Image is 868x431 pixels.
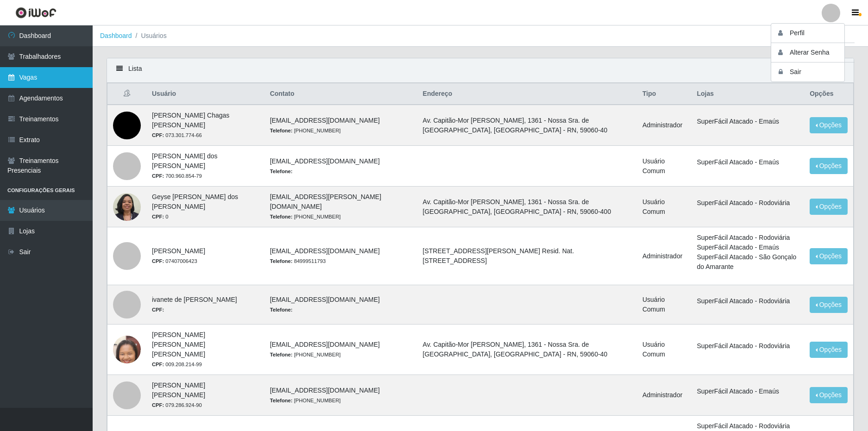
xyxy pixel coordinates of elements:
button: Opções [810,199,848,215]
small: 07407006423 [152,258,197,264]
strong: CPF: [152,402,164,408]
strong: Telefone: [270,352,293,357]
li: SuperFácil Atacado - Rodoviária [697,296,799,306]
li: SuperFácil Atacado - Emaús [697,117,799,126]
th: Usuário [146,83,264,105]
td: Usuário Comum [637,285,692,325]
td: [PERSON_NAME] [146,227,264,285]
small: 009.208.214-99 [152,362,202,367]
strong: Telefone: [270,169,293,174]
td: [PERSON_NAME] Chagas [PERSON_NAME] [146,105,264,146]
small: [PHONE_NUMBER] [270,214,341,219]
strong: Telefone: [270,128,293,133]
td: ivanete de [PERSON_NAME] [146,285,264,325]
small: [PHONE_NUMBER] [270,128,341,133]
th: Lojas [692,83,805,105]
li: SuperFácil Atacado - Emaús [697,387,799,396]
div: Lista [107,58,854,83]
td: [PERSON_NAME] [PERSON_NAME] [146,375,264,416]
strong: CPF: [152,362,164,367]
li: SuperFácil Atacado - Emaús [697,157,799,167]
small: 0 [152,214,168,219]
td: Administrador [637,227,692,285]
td: Av. Capitão-Mor [PERSON_NAME], 1361 - Nossa Sra. de [GEOGRAPHIC_DATA], [GEOGRAPHIC_DATA] - RN, 59... [417,325,637,375]
td: [EMAIL_ADDRESS][DOMAIN_NAME] [264,105,417,146]
td: Av. Capitão-Mor [PERSON_NAME], 1361 - Nossa Sra. de [GEOGRAPHIC_DATA], [GEOGRAPHIC_DATA] - RN, 59... [417,187,637,227]
button: Opções [810,387,848,403]
button: Perfil [771,24,855,43]
strong: Telefone: [270,214,293,219]
td: [PERSON_NAME] dos [PERSON_NAME] [146,146,264,187]
td: [EMAIL_ADDRESS][PERSON_NAME][DOMAIN_NAME] [264,187,417,227]
li: SuperFácil Atacado - Rodoviária [697,198,799,208]
small: 700.960.854-79 [152,173,202,179]
button: Alterar Senha [771,43,855,62]
button: Opções [810,342,848,358]
td: Administrador [637,105,692,146]
td: Administrador [637,375,692,416]
button: Opções [810,248,848,264]
td: [PERSON_NAME] [PERSON_NAME] [PERSON_NAME] [146,325,264,375]
td: [EMAIL_ADDRESS][DOMAIN_NAME] [264,285,417,325]
nav: breadcrumb [93,25,868,47]
td: [EMAIL_ADDRESS][DOMAIN_NAME] [264,146,417,187]
small: 079.286.924-90 [152,402,202,408]
strong: CPF: [152,258,164,264]
td: Geyse [PERSON_NAME] dos [PERSON_NAME] [146,187,264,227]
th: Tipo [637,83,692,105]
li: SuperFácil Atacado - Emaús [697,243,799,252]
li: Usuários [132,31,167,41]
td: Usuário Comum [637,325,692,375]
td: [EMAIL_ADDRESS][DOMAIN_NAME] [264,227,417,285]
td: Usuário Comum [637,187,692,227]
li: SuperFácil Atacado - Rodoviária [697,421,799,431]
strong: CPF: [152,214,164,219]
strong: Telefone: [270,398,293,403]
td: Av. Capitão-Mor [PERSON_NAME], 1361 - Nossa Sra. de [GEOGRAPHIC_DATA], [GEOGRAPHIC_DATA] - RN, 59... [417,105,637,146]
strong: Telefone: [270,307,293,312]
td: [STREET_ADDRESS][PERSON_NAME] Resid. Nat. [STREET_ADDRESS] [417,227,637,285]
button: Sair [771,62,855,81]
a: Dashboard [100,32,132,39]
th: Contato [264,83,417,105]
td: [EMAIL_ADDRESS][DOMAIN_NAME] [264,375,417,416]
li: SuperFácil Atacado - Rodoviária [697,341,799,351]
strong: CPF: [152,132,164,138]
li: SuperFácil Atacado - Rodoviária [697,233,799,243]
strong: CPF: [152,173,164,179]
img: CoreUI Logo [15,7,57,19]
strong: Telefone: [270,258,293,264]
button: Opções [810,297,848,313]
button: Opções [810,158,848,174]
small: 84999511793 [270,258,326,264]
strong: CPF: [152,307,164,312]
td: Usuário Comum [637,146,692,187]
small: [PHONE_NUMBER] [270,352,341,357]
small: 073.301.774-66 [152,132,202,138]
button: Opções [810,117,848,133]
li: SuperFácil Atacado - São Gonçalo do Amarante [697,252,799,272]
td: [EMAIL_ADDRESS][DOMAIN_NAME] [264,325,417,375]
th: Endereço [417,83,637,105]
small: [PHONE_NUMBER] [270,398,341,403]
th: Opções [804,83,853,105]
